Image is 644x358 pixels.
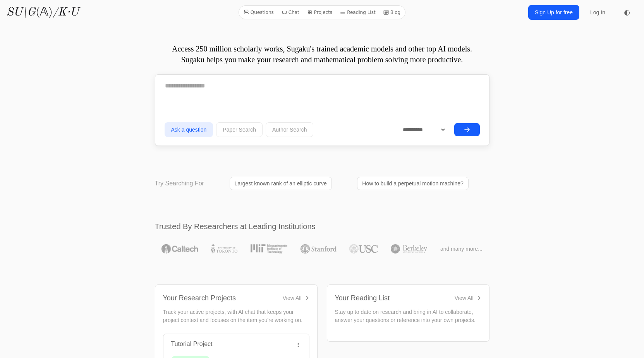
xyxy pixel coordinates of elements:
[624,9,630,16] span: ◐
[6,5,79,19] a: SU\G(𝔸)/K·U
[304,7,335,17] a: Projects
[155,179,204,188] p: Try Searching For
[163,308,309,324] p: Track your active projects, with AI chat that keeps your project context and focuses on the item ...
[440,245,483,253] span: and many more...
[155,43,489,65] p: Access 250 million scholarly works, Sugaku's trained academic models and other top AI models. Sug...
[586,5,610,19] a: Log In
[240,7,277,17] a: Questions
[391,244,427,254] img: UC Berkeley
[528,5,579,20] a: Sign Up for free
[171,341,213,347] a: Tutorial Project
[278,7,302,17] a: Chat
[53,7,79,18] i: /K·U
[155,221,489,232] h2: Trusted By Researchers at Leading Institutions
[335,308,481,324] p: Stay up to date on research and bring in AI to collaborate, answer your questions or reference in...
[337,7,379,17] a: Reading List
[161,244,198,254] img: Caltech
[251,244,287,254] img: MIT
[6,7,36,18] i: SU\G
[619,5,635,20] button: ◐
[335,293,390,303] div: Your Reading List
[357,177,469,190] a: How to build a perpetual motion machine?
[211,244,237,254] img: University of Toronto
[455,294,481,302] a: View All
[349,244,378,254] img: USC
[455,294,474,302] div: View All
[165,122,213,137] button: Ask a question
[230,177,332,190] a: Largest known rank of an elliptic curve
[283,294,309,302] a: View All
[163,293,236,303] div: Your Research Projects
[216,122,263,137] button: Paper Search
[266,122,314,137] button: Author Search
[301,244,337,254] img: Stanford
[283,294,302,302] div: View All
[380,7,404,17] a: Blog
